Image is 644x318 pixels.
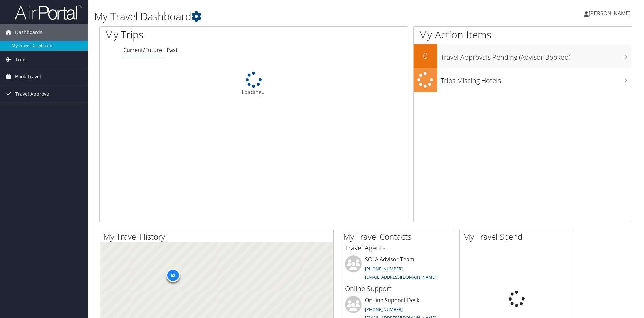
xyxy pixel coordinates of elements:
[345,284,449,293] h3: Online Support
[167,46,178,54] a: Past
[365,274,436,280] a: [EMAIL_ADDRESS][DOMAIN_NAME]
[105,28,275,42] h1: My Trips
[15,4,82,20] img: airportal-logo.png
[414,68,632,92] a: Trips Missing Hotels
[365,306,403,312] a: [PHONE_NUMBER]
[414,50,437,61] h2: 0
[123,46,162,54] a: Current/Future
[414,28,632,42] h1: My Action Items
[15,51,27,68] span: Trips
[345,243,449,253] h3: Travel Agents
[103,231,333,242] h2: My Travel History
[15,68,41,85] span: Book Travel
[15,24,42,41] span: Dashboards
[441,49,632,62] h3: Travel Approvals Pending (Advisor Booked)
[100,72,408,96] div: Loading...
[589,10,631,17] span: [PERSON_NAME]
[343,231,454,242] h2: My Travel Contacts
[463,231,574,242] h2: My Travel Spend
[94,9,456,24] h1: My Travel Dashboard
[342,255,452,283] li: SOLA Advisor Team
[441,73,632,85] h3: Trips Missing Hotels
[414,44,632,68] a: 0Travel Approvals Pending (Advisor Booked)
[166,269,180,282] div: 52
[15,85,51,102] span: Travel Approval
[584,3,637,24] a: [PERSON_NAME]
[365,266,403,272] a: [PHONE_NUMBER]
